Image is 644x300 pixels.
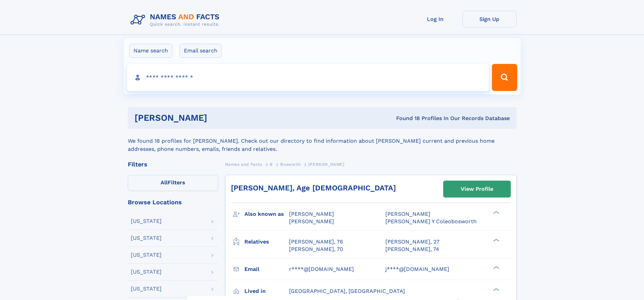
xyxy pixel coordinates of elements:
span: [PERSON_NAME] [385,211,430,217]
span: [GEOGRAPHIC_DATA], [GEOGRAPHIC_DATA] [289,288,405,294]
a: [PERSON_NAME], 74 [385,246,439,253]
h3: Relatives [244,236,289,248]
input: search input [127,64,489,91]
a: [PERSON_NAME], 27 [385,238,439,246]
label: Name search [129,44,172,58]
div: ❯ [492,210,500,215]
label: Filters [128,175,218,191]
span: [PERSON_NAME] [289,211,334,217]
span: [PERSON_NAME] [308,162,344,167]
span: All [161,179,168,186]
a: Sign Up [462,11,517,27]
label: Email search [180,44,222,58]
h1: [PERSON_NAME] [135,114,302,122]
div: Found 18 Profiles In Our Records Database [302,115,510,122]
div: Browse Locations [128,199,218,205]
div: ❯ [492,238,500,242]
div: [US_STATE] [131,286,162,292]
div: [US_STATE] [131,269,162,275]
img: Logo Names and Facts [128,11,225,29]
div: [US_STATE] [131,252,162,258]
h3: Lived in [244,285,289,297]
div: View Profile [461,181,493,197]
a: Names and Facts [225,160,262,168]
div: [US_STATE] [131,235,162,241]
span: Bosworth [280,162,301,167]
a: Log In [408,11,462,27]
span: [PERSON_NAME] [289,218,334,225]
div: We found 18 profiles for [PERSON_NAME]. Check out our directory to find information about [PERSON... [128,129,517,153]
div: [US_STATE] [131,218,162,224]
a: Bosworth [280,160,301,168]
span: B [270,162,273,167]
div: ❯ [492,287,500,292]
h3: Email [244,263,289,275]
div: ❯ [492,265,500,270]
div: Filters [128,161,218,167]
a: [PERSON_NAME], 76 [289,238,343,246]
a: [PERSON_NAME], Age [DEMOGRAPHIC_DATA] [231,184,396,192]
a: [PERSON_NAME], 70 [289,246,343,253]
a: View Profile [444,181,510,197]
h3: Also known as [244,208,289,220]
a: B [270,160,273,168]
span: [PERSON_NAME] Y Coleobosworth [385,218,477,225]
button: Search Button [492,64,517,91]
